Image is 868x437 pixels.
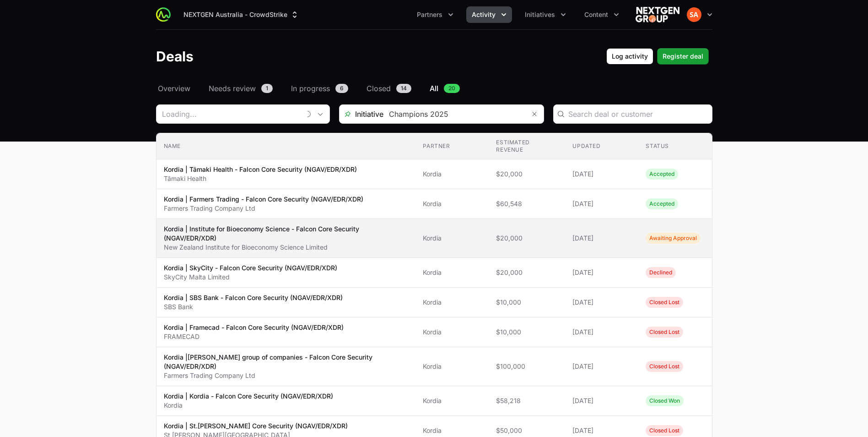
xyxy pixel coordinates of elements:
[428,83,462,94] a: All20
[423,426,481,435] span: Kordia
[164,371,409,380] p: Farmers Trading Company Ltd
[417,10,442,19] span: Partners
[164,204,363,213] p: Farmers Trading Company Ltd
[444,84,460,93] span: 20
[606,48,653,65] button: Log activity
[164,401,333,410] p: Kordia
[423,169,481,179] span: Kordia
[572,396,631,405] span: [DATE]
[496,169,558,179] span: $20,000
[156,7,171,22] img: ActivitySource
[687,7,701,22] img: Sif Arnardottir
[579,6,625,23] div: Content menu
[572,169,631,179] span: [DATE]
[579,6,625,23] button: Content
[466,6,512,23] div: Activity menu
[489,133,565,159] th: Estimated revenue
[383,105,525,123] input: Search initiatives
[572,268,631,277] span: [DATE]
[584,10,608,19] span: Content
[164,273,337,282] p: SkyCity Malta Limited
[164,323,344,332] p: Kordia | Framecad - Falcon Core Security (NGAV/EDR/XDR)
[423,234,481,243] span: Kordia
[156,83,192,94] a: Overview
[164,243,409,252] p: New Zealand Institute for Bioeconomy Science Limited
[496,396,558,405] span: $58,218
[156,105,300,123] input: Loading...
[209,83,256,94] span: Needs review
[657,48,709,65] button: Register deal
[396,84,411,93] span: 14
[178,6,305,23] div: Supplier switch menu
[525,105,544,123] button: Remove
[367,83,391,94] span: Closed
[207,83,275,94] a: Needs review1
[423,396,481,405] span: Kordia
[430,83,438,94] span: All
[340,109,383,120] span: Initiative
[606,48,709,65] div: Primary actions
[496,199,558,208] span: $60,548
[496,426,558,435] span: $50,000
[519,6,571,23] div: Initiatives menu
[638,133,712,159] th: Status
[156,133,416,159] th: Name
[335,84,348,93] span: 6
[423,199,481,208] span: Kordia
[423,298,481,307] span: Kordia
[423,362,481,371] span: Kordia
[164,332,344,341] p: FRAMECAD
[496,234,558,243] span: $20,000
[612,51,648,62] span: Log activity
[568,109,706,120] input: Search deal or customer
[519,6,571,23] button: Initiatives
[164,293,343,302] p: Kordia | SBS Bank - Falcon Core Security (NGAV/EDR/XDR)
[411,6,459,23] div: Partners menu
[158,83,190,94] span: Overview
[572,234,631,243] span: [DATE]
[415,133,489,159] th: Partner
[572,199,631,208] span: [DATE]
[291,83,330,94] span: In progress
[496,328,558,337] span: $10,000
[365,83,413,94] a: Closed14
[423,268,481,277] span: Kordia
[178,6,305,23] button: NEXTGEN Australia - CrowdStrike
[472,10,496,19] span: Activity
[525,10,555,19] span: Initiatives
[164,224,409,243] p: Kordia | Institute for Bioeconomy Science - Falcon Core Security (NGAV/EDR/XDR)
[572,426,631,435] span: [DATE]
[156,48,194,65] h1: Deals
[663,51,703,62] span: Register deal
[496,362,558,371] span: $100,000
[565,133,638,159] th: Updated
[156,83,712,94] nav: Deals navigation
[164,174,357,183] p: Tāmaki Health
[164,263,337,273] p: Kordia | SkyCity - Falcon Core Security (NGAV/EDR/XDR)
[572,298,631,307] span: [DATE]
[423,328,481,337] span: Kordia
[171,6,625,23] div: Main navigation
[164,302,343,311] p: SBS Bank
[289,83,350,94] a: In progress6
[496,268,558,277] span: $20,000
[164,165,357,174] p: Kordia | Tāmaki Health - Falcon Core Security (NGAV/EDR/XDR)
[466,6,512,23] button: Activity
[261,84,273,93] span: 1
[164,195,363,204] p: Kordia | Farmers Trading - Falcon Core Security (NGAV/EDR/XDR)
[164,392,333,401] p: Kordia | Kordia - Falcon Core Security (NGAV/EDR/XDR)
[164,421,348,431] p: Kordia | St.[PERSON_NAME] Core Security (NGAV/EDR/XDR)
[411,6,459,23] button: Partners
[164,353,409,371] p: Kordia |[PERSON_NAME] group of companies - Falcon Core Security (NGAV/EDR/XDR)
[496,298,558,307] span: $10,000
[311,105,329,123] div: Open
[636,5,679,24] img: NEXTGEN Australia
[572,362,631,371] span: [DATE]
[572,328,631,337] span: [DATE]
